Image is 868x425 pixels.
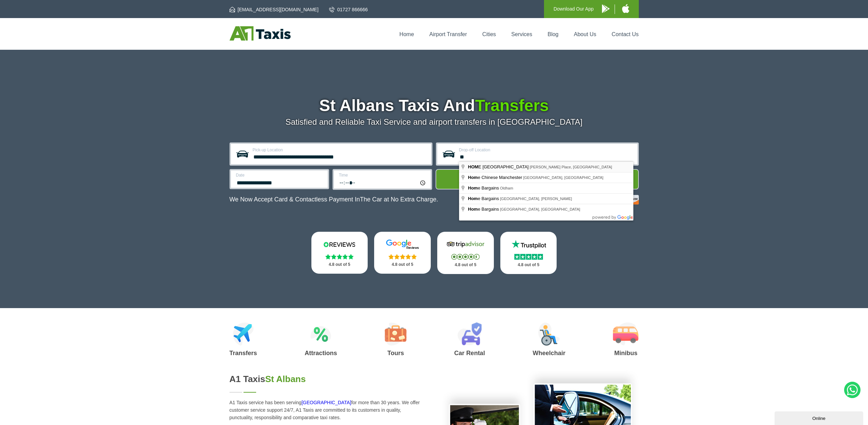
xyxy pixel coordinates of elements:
a: 01727 866666 [329,6,368,13]
p: 4.8 out of 5 [319,260,361,269]
img: Stars [514,254,543,260]
img: Stars [451,254,480,260]
label: Date [236,173,324,177]
span: E [GEOGRAPHIC_DATA] [468,164,530,169]
img: Airport Transfers [233,322,254,346]
a: Services [511,31,532,37]
img: A1 Taxis St Albans LTD [230,26,291,41]
img: Trustpilot [508,239,549,249]
a: Reviews.io Stars 4.8 out of 5 [311,232,368,274]
label: Pick-up Location [253,148,427,152]
img: Minibus [613,322,638,346]
img: Wheelchair [538,322,560,346]
img: A1 Taxis iPhone App [622,4,629,13]
span: e Chinese Manchester [468,175,523,180]
span: St Albans [265,374,306,384]
a: Google Stars 4.8 out of 5 [374,232,431,274]
span: Hom [468,207,478,212]
a: Contact Us [612,31,638,37]
h3: Tours [385,350,407,356]
p: 4.8 out of 5 [382,260,423,269]
span: e Bargains [468,185,500,191]
a: [EMAIL_ADDRESS][DOMAIN_NAME] [230,6,319,13]
img: Stars [388,254,417,259]
a: [GEOGRAPHIC_DATA] [301,400,351,405]
h3: Transfers [230,350,257,356]
h3: Minibus [613,350,638,356]
span: [GEOGRAPHIC_DATA], [GEOGRAPHIC_DATA] [500,207,580,211]
img: Reviews.io [319,239,360,249]
span: Hom [468,196,478,201]
span: Oldham [500,186,513,190]
h3: Wheelchair [533,350,565,356]
img: A1 Taxis Android App [602,4,609,13]
span: [GEOGRAPHIC_DATA], [GEOGRAPHIC_DATA] [523,176,603,180]
a: Tripadvisor Stars 4.8 out of 5 [437,232,494,274]
a: Blog [547,31,558,37]
img: Tours [385,322,407,346]
img: Stars [325,254,354,259]
img: Tripadvisor [445,239,486,249]
span: The Car at No Extra Charge. [360,196,438,203]
img: Attractions [310,322,331,346]
h2: A1 Taxis [230,374,426,384]
a: Home [399,31,414,37]
span: Transfers [475,96,549,115]
p: 4.8 out of 5 [508,261,549,269]
p: Download Our App [554,5,594,13]
a: Cities [482,31,496,37]
button: Get Quote [436,169,639,189]
span: [PERSON_NAME] Place, [GEOGRAPHIC_DATA] [530,165,612,169]
p: We Now Accept Card & Contactless Payment In [230,196,438,203]
h1: St Albans Taxis And [230,97,639,114]
span: e Bargains [468,207,500,212]
iframe: chat widget [775,410,865,425]
label: Time [339,173,427,177]
h3: Car Rental [454,350,485,356]
img: Google [382,239,423,249]
label: Drop-off Location [459,148,633,152]
p: A1 Taxis service has been serving for more than 30 years. We offer customer service support 24/7,... [230,399,426,421]
span: [GEOGRAPHIC_DATA], [PERSON_NAME] [500,197,572,201]
span: Hom [468,175,478,180]
span: Hom [468,185,478,191]
p: 4.8 out of 5 [445,261,486,269]
a: Airport Transfer [429,31,467,37]
a: Trustpilot Stars 4.8 out of 5 [500,232,557,274]
span: e Bargains [468,196,500,201]
a: About Us [574,31,597,37]
span: HOM [468,164,478,169]
img: Car Rental [457,322,482,346]
h3: Attractions [305,350,337,356]
p: Satisfied and Reliable Taxi Service and airport transfers in [GEOGRAPHIC_DATA] [230,117,639,127]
